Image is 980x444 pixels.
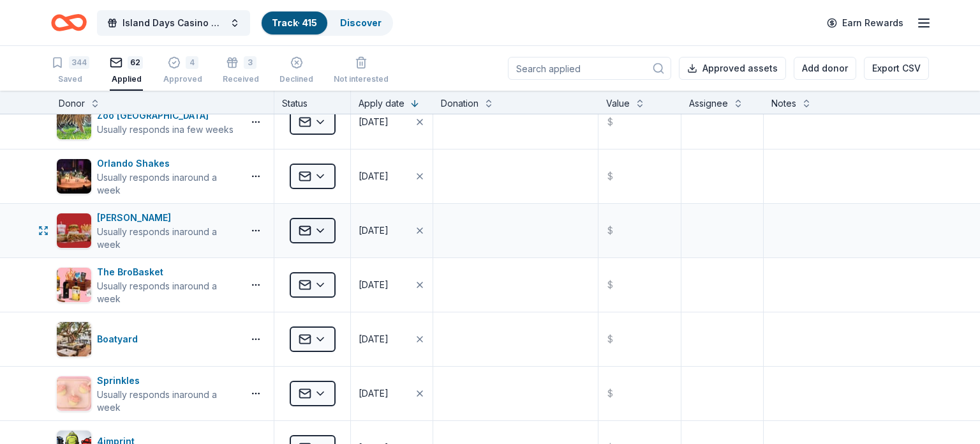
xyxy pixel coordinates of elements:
div: [DATE] [359,332,389,347]
div: [PERSON_NAME] [97,210,238,226]
div: [DATE] [359,223,389,238]
div: [DATE] [359,277,389,293]
button: Track· 415Discover [260,10,393,36]
div: Zoo [GEOGRAPHIC_DATA] [97,108,234,123]
button: Approved assets [679,57,786,80]
button: [DATE] [351,204,433,257]
button: [DATE] [351,312,433,366]
div: Apply date [359,96,405,111]
img: Image for The BroBasket [57,268,91,302]
div: 3 [244,56,256,69]
div: The BroBasket [97,264,238,280]
button: Declined [279,51,313,91]
div: Usually responds in around a week [97,280,238,305]
button: Add donor [794,57,856,80]
div: Donation [441,96,479,111]
button: [DATE] [351,149,433,203]
div: Usually responds in around a week [97,226,238,251]
button: Image for BoatyardBoatyard [56,321,238,357]
div: Donor [59,96,85,111]
div: Status [274,91,351,114]
button: Export CSV [864,57,929,80]
div: Approved [163,74,202,84]
div: Assignee [689,96,728,111]
button: Image for Portillo's[PERSON_NAME]Usually responds inaround a week [56,210,238,251]
div: [DATE] [359,169,389,184]
div: 4 [186,56,198,69]
div: Not interested [334,74,389,84]
button: [DATE] [351,367,433,420]
div: Notes [771,96,796,111]
span: Island Days Casino Night [122,15,225,31]
div: Sprinkles [97,373,238,388]
input: Search applied [508,57,671,80]
div: [DATE] [359,386,389,401]
div: Boatyard [97,332,143,347]
div: Received [223,74,259,84]
div: Declined [279,74,313,84]
button: Island Days Casino Night [97,10,250,36]
img: Image for Boatyard [57,322,91,356]
button: [DATE] [351,258,433,312]
button: Image for Orlando ShakesOrlando ShakesUsually responds inaround a week [56,156,238,197]
button: 3Received [223,51,259,91]
img: Image for Zoo Miami [57,105,91,139]
div: Usually responds in around a week [97,171,238,197]
img: Image for Orlando Shakes [57,159,91,194]
div: 344 [69,56,89,69]
button: Image for The BroBasketThe BroBasketUsually responds inaround a week [56,264,238,305]
img: Image for Portillo's [57,213,91,248]
div: Applied [110,74,143,84]
a: Discover [340,17,382,28]
div: Value [606,96,630,111]
div: 62 [128,56,143,69]
div: Saved [51,74,89,84]
button: Image for Zoo MiamiZoo [GEOGRAPHIC_DATA]Usually responds ina few weeks [56,104,238,140]
button: 4Approved [163,51,202,91]
img: Image for Sprinkles [57,376,91,411]
a: Earn Rewards [819,11,911,34]
div: Orlando Shakes [97,156,238,171]
button: 62Applied [110,51,143,91]
a: Home [51,8,87,38]
button: [DATE] [351,95,433,149]
button: Not interested [334,51,389,91]
div: Usually responds in around a week [97,388,238,414]
a: Track· 415 [272,17,317,28]
button: 344Saved [51,51,89,91]
div: Usually responds in a few weeks [97,123,234,136]
div: [DATE] [359,114,389,130]
button: Image for SprinklesSprinklesUsually responds inaround a week [56,373,238,414]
